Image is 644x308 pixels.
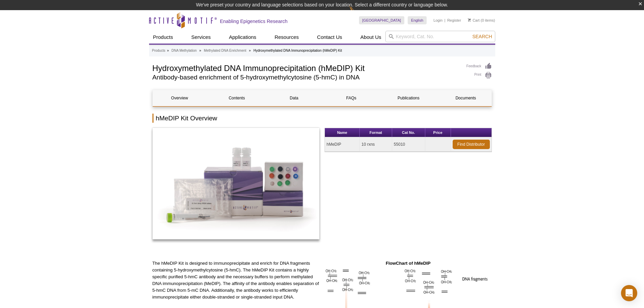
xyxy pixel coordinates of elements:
th: Cat No. [392,128,425,137]
h2: hMeDIP Kit Overview [152,114,492,123]
div: Open Intercom Messenger [621,285,637,301]
a: English [408,16,427,24]
a: [GEOGRAPHIC_DATA] [359,16,405,24]
a: Documents [439,90,493,106]
a: Print [467,72,492,79]
li: » [167,49,169,52]
th: Name [325,128,360,137]
a: Methylated DNA Enrichment [204,48,246,54]
h2: Antibody-based enrichment of 5-hydroxymethylcytosine (5-hmC) in DNA [152,74,460,80]
a: Products [149,31,177,44]
a: About Us [356,31,385,44]
img: hMeDIP Kit [152,128,320,239]
h1: Hydroxymethylated DNA Immunoprecipitation (hMeDIP) Kit [152,63,460,73]
li: » [249,49,251,52]
strong: FlowChart of hMeDIP [386,261,431,266]
a: Data [267,90,321,106]
th: Price [425,128,451,137]
td: 55010 [392,137,425,152]
a: Resources [270,31,303,44]
span: Search [472,34,492,39]
li: | [445,16,446,24]
a: Feedback [467,63,492,70]
a: Contact Us [313,31,346,44]
a: Publications [382,90,435,106]
a: Services [187,31,215,44]
td: hMeDIP [325,137,360,152]
li: Hydroxymethylated DNA Immunoprecipitation (hMeDIP) Kit [254,49,342,52]
p: The hMeDIP Kit is designed to immunoprecipitate and enrich for DNA fragments containing 5-hydroxy... [152,260,320,301]
th: Format [360,128,392,137]
h2: Enabling Epigenetics Research [220,18,288,24]
a: hMeDIP Kit [152,128,320,241]
a: Products [152,48,165,54]
a: Register [447,18,461,23]
a: Find Distributor [453,140,490,149]
a: FAQs [324,90,378,106]
button: Search [470,33,494,40]
a: Login [433,18,443,23]
a: Contents [210,90,264,106]
li: » [199,49,201,52]
td: 10 rxns [360,137,392,152]
a: DNA Methylation [171,48,196,54]
a: Cart [468,18,480,23]
input: Keyword, Cat. No. [385,31,495,42]
img: Change Here [349,5,367,21]
li: (0 items) [468,16,495,24]
a: Applications [225,31,260,44]
img: Your Cart [468,18,471,22]
a: Overview [153,90,207,106]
